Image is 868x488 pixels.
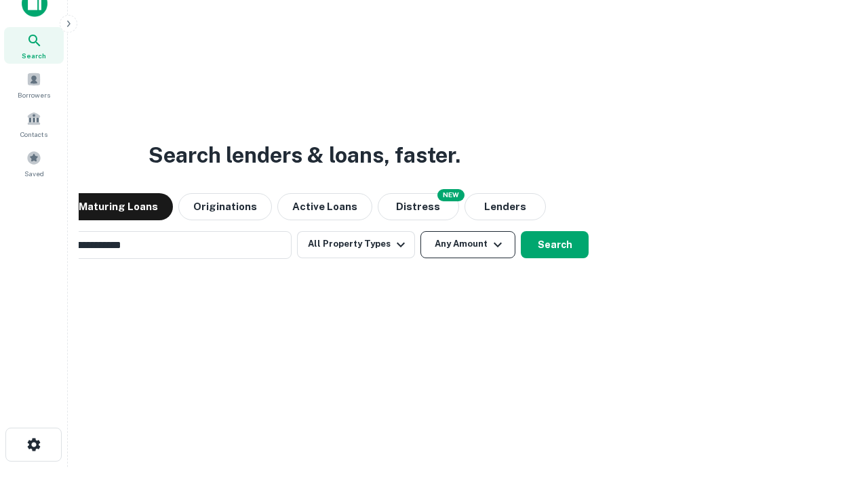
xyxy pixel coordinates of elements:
[378,193,459,220] button: Search distressed loans with lien and other non-mortgage details.
[178,193,272,220] button: Originations
[24,168,44,179] span: Saved
[420,231,515,258] button: Any Amount
[4,106,64,142] a: Contacts
[18,89,50,100] span: Borrowers
[20,129,47,140] span: Contacts
[521,231,589,258] button: Search
[800,380,868,445] iframe: Chat Widget
[297,231,415,258] button: All Property Types
[437,189,465,201] div: NEW
[64,193,173,220] button: Maturing Loans
[22,50,46,61] span: Search
[4,27,64,64] a: Search
[277,193,372,220] button: Active Loans
[465,193,546,220] button: Lenders
[4,145,64,182] a: Saved
[149,139,460,171] h3: Search lenders & loans, faster.
[4,66,64,103] a: Borrowers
